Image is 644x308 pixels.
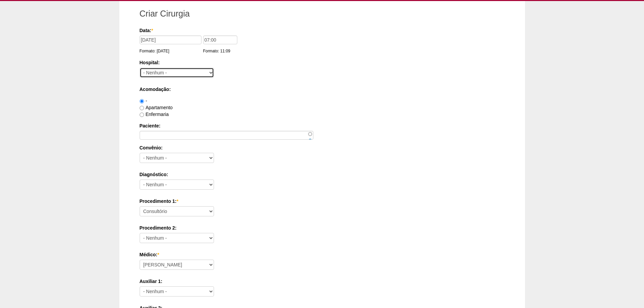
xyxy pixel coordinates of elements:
label: Enfermaria [140,112,169,117]
label: Data: [140,27,502,34]
label: Acomodação: [140,86,505,93]
span: Este campo é obrigatório. [151,28,153,33]
h1: Criar Cirurgia [140,9,505,18]
input: Enfermaria [140,113,144,117]
label: - [140,98,147,103]
input: - [140,99,144,103]
label: Procedimento 2: [140,224,505,231]
label: Auxiliar 1: [140,278,505,285]
div: Formato: [DATE] [140,48,203,54]
label: Procedimento 1: [140,198,505,205]
div: Formato: 11:09 [203,48,239,54]
label: Convênio: [140,144,505,151]
label: Diagnóstico: [140,171,505,178]
span: Este campo é obrigatório. [176,198,178,204]
label: Apartamento [140,105,173,110]
label: Hospital: [140,59,505,66]
input: Apartamento [140,106,144,110]
span: Este campo é obrigatório. [157,252,159,257]
label: Médico: [140,251,505,258]
label: Paciente: [140,122,505,129]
